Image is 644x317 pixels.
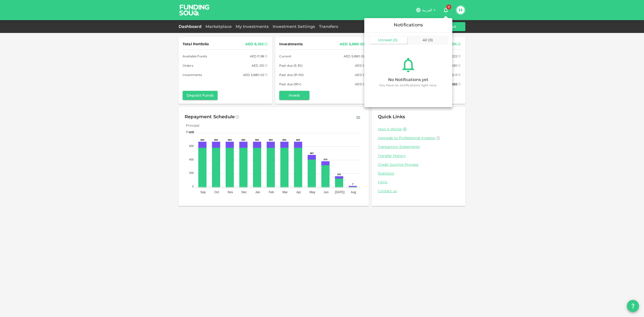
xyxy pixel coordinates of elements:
[423,38,427,42] span: All
[393,38,397,42] span: ( 0 )
[388,77,428,83] div: No Notifications yet
[394,22,423,28] span: Notifications
[428,38,433,42] span: ( 0 )
[378,38,392,42] span: Unread
[379,83,437,88] span: You have no notifications right now.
